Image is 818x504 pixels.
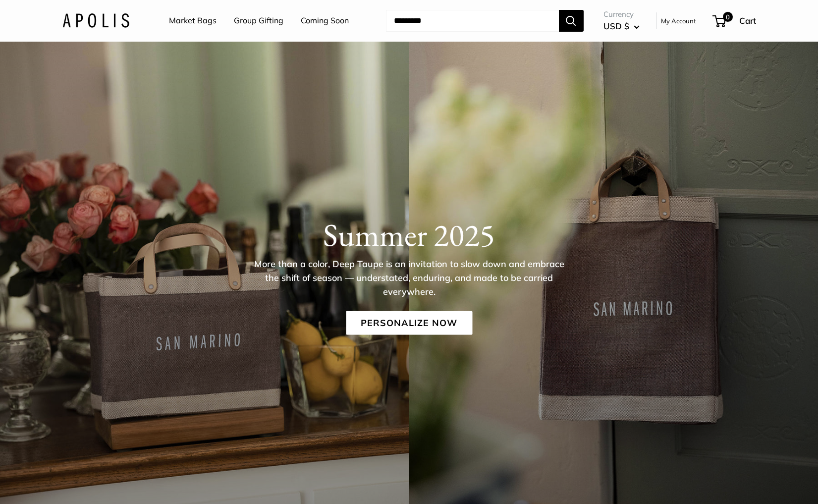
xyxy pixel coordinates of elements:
[8,466,106,496] iframe: Sign Up via Text for Offers
[169,13,217,28] a: Market Bags
[346,311,472,335] a: Personalize Now
[722,12,732,22] span: 0
[603,7,640,21] span: Currency
[603,18,640,34] button: USD $
[234,13,283,28] a: Group Gifting
[713,13,756,29] a: 0 Cart
[739,15,756,26] span: Cart
[559,10,584,32] button: Search
[661,15,696,27] a: My Account
[62,216,756,254] h1: Summer 2025
[301,13,349,28] a: Coming Soon
[386,10,559,32] input: Search...
[248,257,570,299] p: More than a color, Deep Taupe is an invitation to slow down and embrace the shift of season — und...
[62,13,129,28] img: Apolis
[603,21,629,31] span: USD $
